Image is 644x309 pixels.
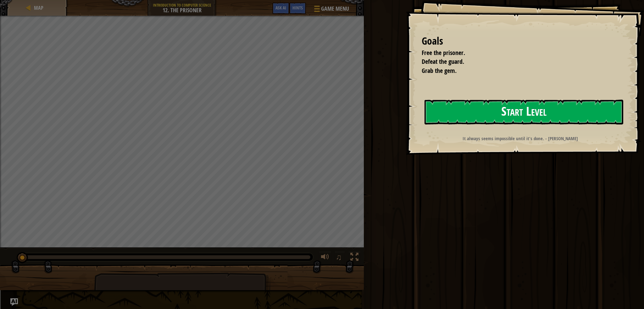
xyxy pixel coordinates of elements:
button: Adjust volume [319,251,331,264]
div: Options [3,37,641,43]
span: Grab the gem. [422,66,457,75]
div: Sort New > Old [3,20,641,26]
a: Map [32,4,43,11]
div: Sort A > Z [3,15,641,20]
input: Search outlines [3,8,58,15]
button: Game Menu [309,3,353,17]
button: Toggle fullscreen [348,251,361,264]
span: ♫ [336,252,342,262]
span: Game Menu [321,5,349,13]
div: Goals [422,34,622,48]
li: Free the prisoner. [414,48,620,58]
span: Hints [292,5,303,11]
div: Home [3,3,131,8]
div: Delete [3,32,641,37]
span: Free the prisoner. [422,48,465,57]
button: ♫ [335,251,345,264]
button: Ask AI [272,3,289,14]
li: Defeat the guard. [414,57,620,66]
span: Defeat the guard. [422,57,464,66]
span: Ask AI [275,5,286,11]
button: Ask AI [10,298,18,306]
strong: It always seems impossible until it's done. - [PERSON_NAME] [463,135,578,142]
div: Sign out [3,43,641,49]
span: Map [34,4,43,11]
li: Grab the gem. [414,66,620,75]
button: Start Level [425,100,623,124]
div: Move To ... [3,26,641,32]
